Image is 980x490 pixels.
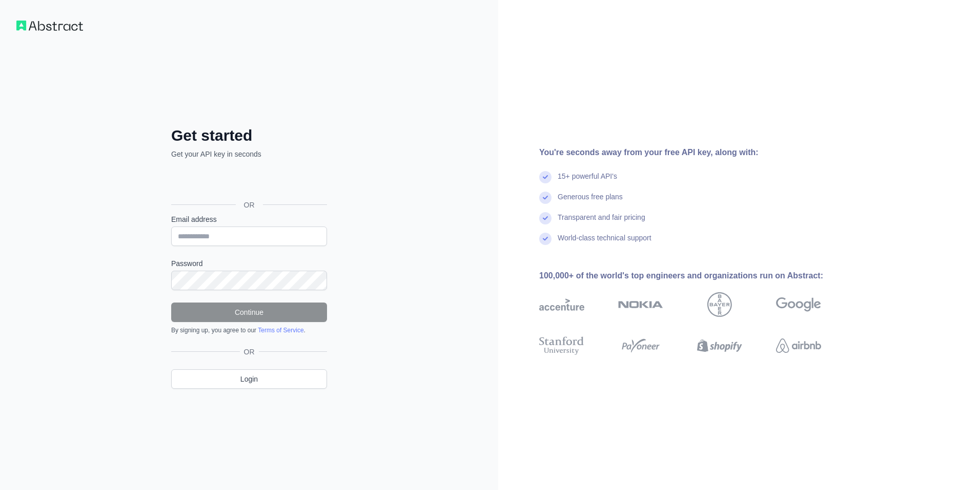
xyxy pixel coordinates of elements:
[236,200,263,210] span: OR
[171,369,327,389] a: Login
[776,334,821,357] img: airbnb
[558,171,617,192] div: 15+ powerful API's
[539,233,552,245] img: check mark
[558,192,623,212] div: Generous free plans
[171,326,327,334] div: By signing up, you agree to our .
[697,334,742,357] img: shopify
[16,21,83,31] img: Workflow
[171,214,327,224] label: Email address
[539,270,854,282] div: 100,000+ of the world's top engineers and organizations run on Abstract:
[618,334,663,357] img: payoneer
[258,327,303,334] a: Terms of Service
[558,233,651,253] div: World-class technical support
[171,258,327,269] label: Password
[539,146,854,159] div: You're seconds away from your free API key, along with:
[166,171,330,193] iframe: Sign in with Google Button
[539,212,552,224] img: check mark
[240,347,259,357] span: OR
[539,171,552,183] img: check mark
[776,292,821,317] img: google
[707,292,732,317] img: bayer
[171,149,327,159] p: Get your API key in seconds
[618,292,663,317] img: nokia
[539,334,584,357] img: stanford university
[539,292,584,317] img: accenture
[539,192,552,204] img: check mark
[171,126,327,145] h2: Get started
[558,212,645,233] div: Transparent and fair pricing
[171,303,327,322] button: Continue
